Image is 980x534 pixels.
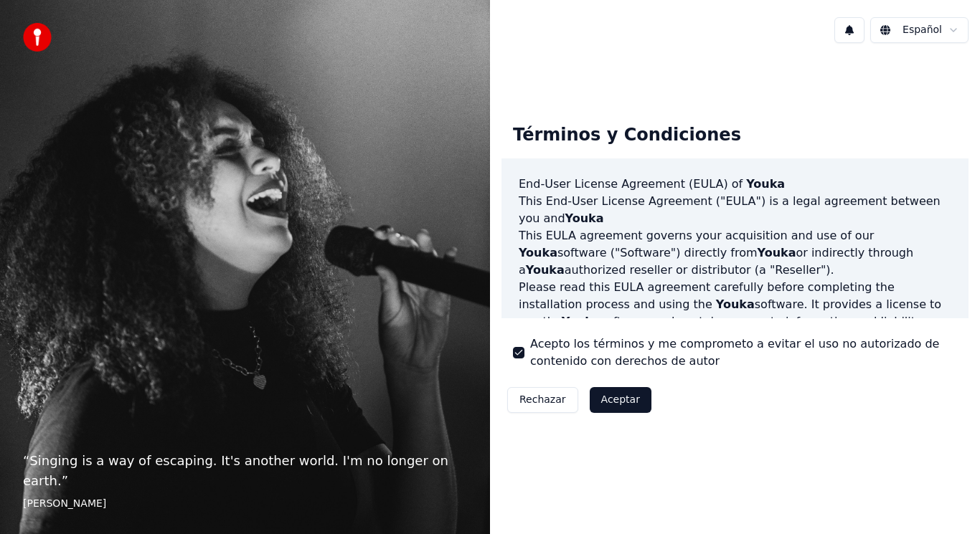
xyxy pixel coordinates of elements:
[530,335,957,370] label: Acepto los términos y me comprometo a evitar el uso no autorizado de contenido con derechos de autor
[507,387,578,413] button: Rechazar
[565,211,604,225] span: Youka
[519,176,951,193] h3: End-User License Agreement (EULA) of
[562,315,600,328] span: Youka
[23,451,467,491] p: “ Singing is a way of escaping. It's another world. I'm no longer on earth. ”
[519,193,951,227] p: This End-User License Agreement ("EULA") is a legal agreement between you and
[526,263,565,277] span: Youka
[519,246,557,259] span: Youka
[746,177,785,191] span: Youka
[23,23,52,52] img: youka
[501,113,753,158] div: Términos y Condiciones
[758,246,796,259] span: Youka
[519,227,951,279] p: This EULA agreement governs your acquisition and use of our software ("Software") directly from o...
[519,279,951,348] p: Please read this EULA agreement carefully before completing the installation process and using th...
[716,297,755,311] span: Youka
[23,497,467,511] footer: [PERSON_NAME]
[590,387,651,413] button: Aceptar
